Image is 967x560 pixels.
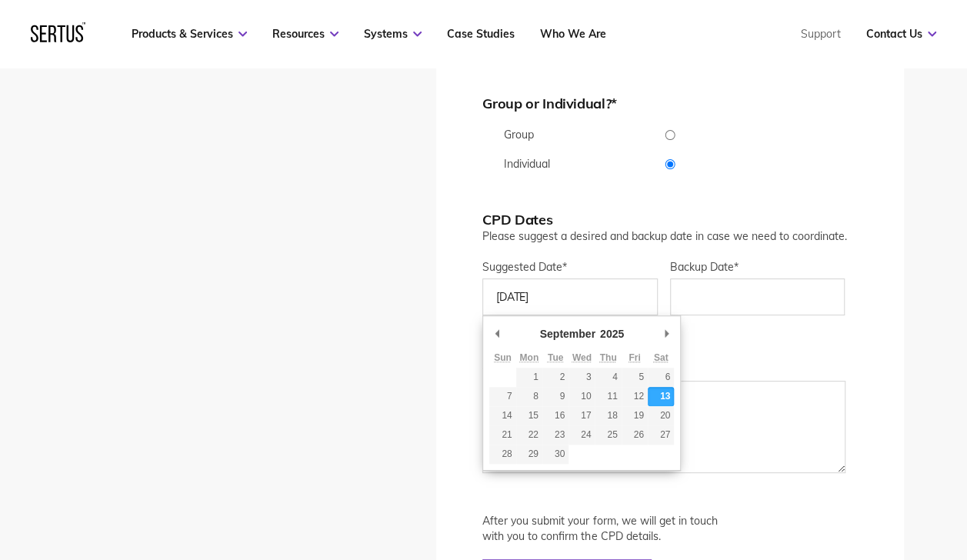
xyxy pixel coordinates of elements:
[648,387,674,406] button: 13
[132,27,247,41] a: Products & Services
[540,27,606,41] a: Who We Are
[516,387,542,406] button: 8
[801,27,841,41] a: Support
[516,406,542,425] button: 15
[595,368,621,387] button: 4
[542,406,569,425] button: 16
[648,368,674,387] button: 6
[542,425,569,445] button: 23
[622,425,648,445] button: 26
[489,445,515,464] button: 28
[364,27,422,41] a: Systems
[494,352,512,363] abbr: Sunday
[569,368,595,387] button: 3
[447,27,515,41] a: Case Studies
[489,406,515,425] button: 14
[622,387,648,406] button: 12
[482,130,857,140] input: Group
[482,95,857,112] h2: Group or Individual?*
[548,352,563,363] abbr: Tuesday
[600,352,617,363] abbr: Thursday
[542,368,569,387] button: 2
[519,352,539,363] abbr: Monday
[516,425,542,445] button: 22
[482,159,857,169] input: Individual
[489,425,515,445] button: 21
[648,406,674,425] button: 20
[629,352,640,363] abbr: Friday
[572,352,592,363] abbr: Wednesday
[569,406,595,425] button: 17
[598,322,626,345] div: 2025
[595,425,621,445] button: 25
[866,27,936,41] a: Contact Us
[482,513,857,528] p: After you submit your form, we will get in touch
[482,528,857,544] p: with you to confirm the CPD details.
[272,27,338,41] a: Resources
[670,260,739,274] span: Backup Date*
[622,368,648,387] button: 5
[482,228,857,244] p: Please suggest a desired and backup date in case we need to coordinate.
[659,322,674,345] button: Next Month
[542,445,569,464] button: 30
[538,322,598,345] div: September
[595,387,621,406] button: 11
[569,387,595,406] button: 10
[569,425,595,445] button: 24
[516,368,542,387] button: 1
[542,387,569,406] button: 9
[489,322,505,345] button: Previous Month
[595,406,621,425] button: 18
[654,352,669,363] abbr: Saturday
[504,157,550,171] span: Individual
[504,128,534,142] span: Group
[622,406,648,425] button: 19
[482,260,562,274] span: Suggested Date
[489,387,515,406] button: 7
[516,445,542,464] button: 29
[482,211,857,228] h2: CPD Dates
[648,425,674,445] button: 27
